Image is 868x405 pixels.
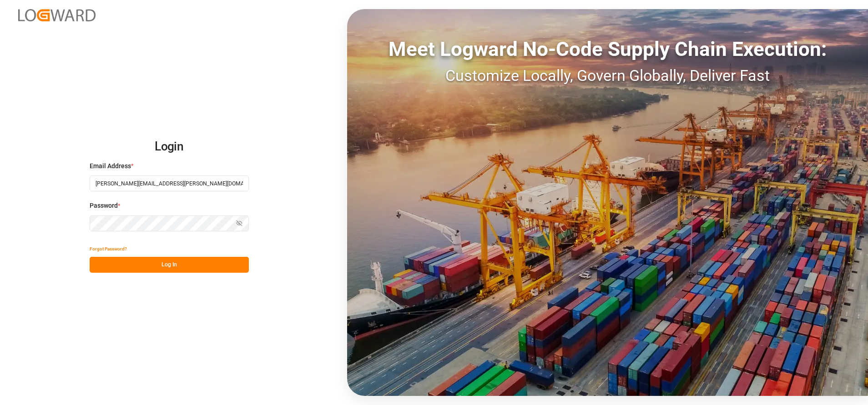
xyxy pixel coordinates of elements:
button: Forgot Password? [90,241,127,257]
h2: Login [90,132,249,161]
button: Log In [90,257,249,273]
span: Email Address [90,161,131,171]
span: Password [90,201,118,210]
div: Meet Logward No-Code Supply Chain Execution: [347,34,868,64]
img: Logward_new_orange.png [18,9,96,21]
input: Enter your email [90,175,249,191]
div: Customize Locally, Govern Globally, Deliver Fast [347,64,868,87]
